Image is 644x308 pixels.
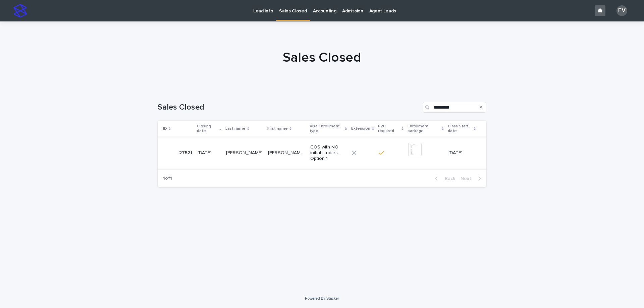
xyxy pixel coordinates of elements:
[430,176,458,182] button: Back
[441,176,455,181] span: Back
[310,123,343,135] p: Visa Enrollment type
[448,150,476,156] p: [DATE]
[226,149,264,156] p: [PERSON_NAME]
[423,102,486,113] input: Search
[351,125,370,132] p: Extension
[408,123,440,135] p: Enrollment package
[378,123,400,135] p: I-20 required
[305,296,339,300] a: Powered By Stacker
[458,176,486,182] button: Next
[310,144,346,161] p: COS with NO initial studies - Option 1
[461,176,475,181] span: Next
[158,137,486,169] tr: 2752127521 [DATE][PERSON_NAME][PERSON_NAME] [PERSON_NAME] [PERSON_NAME][PERSON_NAME] [PERSON_NAME...
[13,4,27,17] img: stacker-logo-s-only.png
[163,125,167,132] p: ID
[179,149,194,156] p: 27521
[225,125,246,132] p: Last name
[616,5,627,16] div: FV
[158,103,420,112] h1: Sales Closed
[267,125,288,132] p: First name
[198,150,221,156] p: [DATE]
[448,123,472,135] p: Class Start date
[268,149,306,156] p: [PERSON_NAME] [PERSON_NAME]
[197,123,218,135] p: Closing date
[158,50,486,66] h1: Sales Closed
[158,170,177,187] p: 1 of 1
